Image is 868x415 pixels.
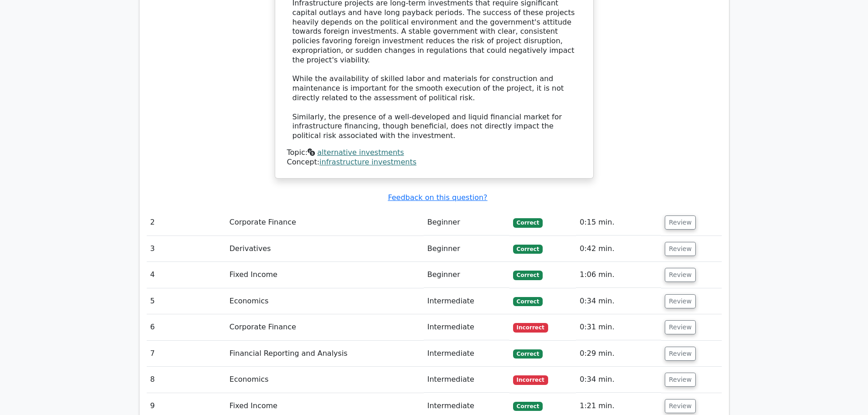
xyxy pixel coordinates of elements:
[147,236,226,262] td: 3
[513,323,548,332] span: Incorrect
[665,294,696,308] button: Review
[665,320,696,334] button: Review
[424,262,509,288] td: Beginner
[513,245,543,254] span: Correct
[665,268,696,282] button: Review
[513,271,543,280] span: Correct
[226,367,424,393] td: Economics
[576,314,661,340] td: 0:31 min.
[424,341,509,367] td: Intermediate
[388,193,487,202] a: Feedback on this question?
[576,341,661,367] td: 0:29 min.
[424,236,509,262] td: Beginner
[576,236,661,262] td: 0:42 min.
[226,341,424,367] td: Financial Reporting and Analysis
[576,367,661,393] td: 0:34 min.
[226,314,424,340] td: Corporate Finance
[665,373,696,387] button: Review
[147,314,226,340] td: 6
[147,288,226,314] td: 5
[513,349,543,359] span: Correct
[424,288,509,314] td: Intermediate
[287,158,581,167] div: Concept:
[287,148,581,158] div: Topic:
[424,210,509,236] td: Beginner
[147,367,226,393] td: 8
[226,236,424,262] td: Derivatives
[576,210,661,236] td: 0:15 min.
[319,158,416,166] a: infrastructure investments
[317,148,404,157] a: alternative investments
[147,341,226,367] td: 7
[513,218,543,227] span: Correct
[665,399,696,413] button: Review
[665,242,696,256] button: Review
[513,402,543,411] span: Correct
[665,215,696,230] button: Review
[513,297,543,306] span: Correct
[147,262,226,288] td: 4
[576,262,661,288] td: 1:06 min.
[226,262,424,288] td: Fixed Income
[424,314,509,340] td: Intermediate
[665,347,696,361] button: Review
[147,210,226,236] td: 2
[226,288,424,314] td: Economics
[424,367,509,393] td: Intermediate
[513,375,548,384] span: Incorrect
[576,288,661,314] td: 0:34 min.
[226,210,424,236] td: Corporate Finance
